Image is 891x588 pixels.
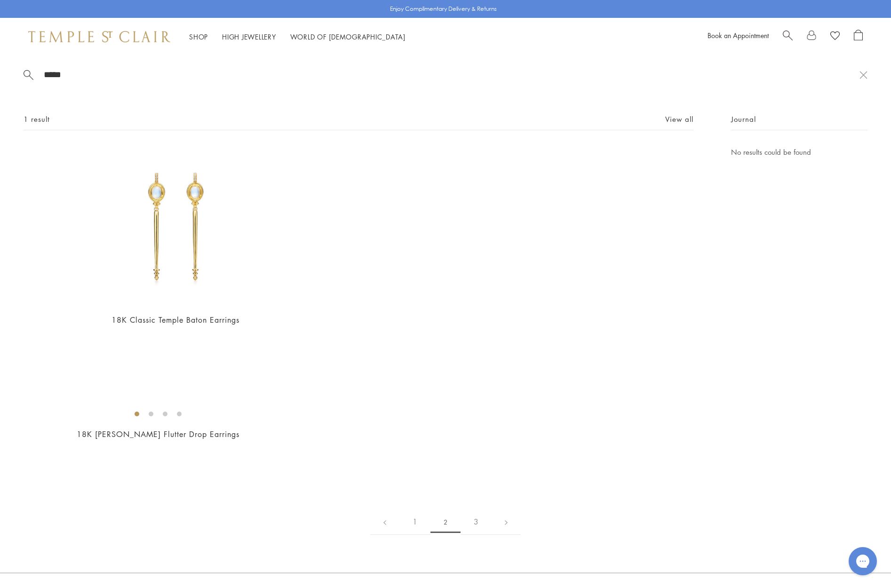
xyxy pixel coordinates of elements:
iframe: Gorgias live chat messenger [844,544,882,579]
img: 18K Classic Temple Baton Earrings [96,146,255,306]
span: 1 result [24,113,50,125]
a: View all [665,114,693,124]
a: 3 [461,509,492,535]
span: 2 [430,511,461,533]
img: Temple St. Clair [28,31,170,42]
a: High JewelleryHigh Jewellery [222,32,276,41]
span: Journal [731,113,756,125]
a: View Wishlist [830,30,840,44]
p: Enjoy Complimentary Delivery & Returns [390,4,497,14]
a: 18K Classic Temple Baton Earrings [111,315,239,325]
a: 18K [PERSON_NAME] Flutter Drop Earrings [77,429,239,439]
a: Open Shopping Bag [854,30,863,44]
p: No results could be found [731,146,867,158]
a: World of [DEMOGRAPHIC_DATA]World of [DEMOGRAPHIC_DATA] [290,32,406,41]
a: ShopShop [189,32,208,41]
a: Previous page [370,509,399,535]
a: Search [783,30,793,44]
a: 1 [399,509,430,535]
nav: Main navigation [189,31,406,43]
a: Book an Appointment [708,31,769,40]
a: Next page [492,509,521,535]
